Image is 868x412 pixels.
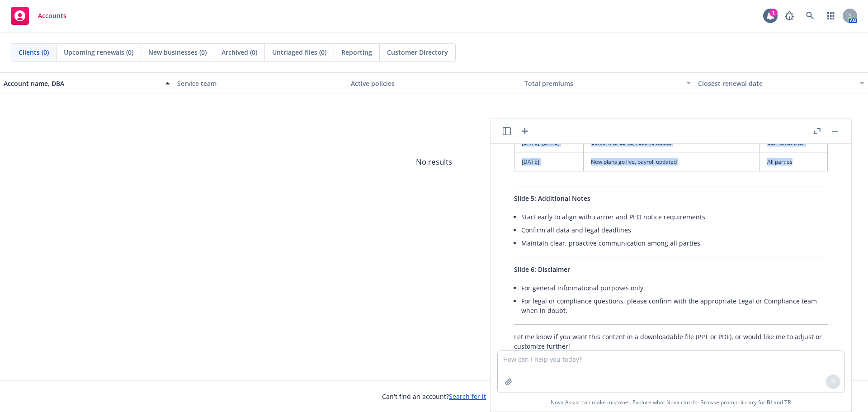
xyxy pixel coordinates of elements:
[494,393,848,412] span: Nova Assist can make mistakes. Explore what Nova can do: Browse prompt library for and
[351,79,517,88] div: Active policies
[64,47,133,57] span: Upcoming renewals (0)
[347,72,521,94] button: Active policies
[19,47,49,57] span: Clients (0)
[769,9,778,17] div: 1
[521,72,694,94] button: Total premiums
[521,237,828,250] li: Maintain clear, proactive communication among all parties
[514,152,584,171] td: [DATE]
[524,79,681,88] div: Total premiums
[698,79,854,88] div: Closest renewal date
[822,7,840,25] a: Switch app
[521,294,828,317] li: For legal or compliance questions, please confirm with the appropriate Legal or Compliance team w...
[272,47,326,57] span: Untriaged files (0)
[174,72,347,94] button: Service team
[7,3,70,28] a: Accounts
[449,392,486,401] a: Search for it
[514,265,570,274] span: Slide 6: Disclaimer
[521,210,828,223] li: Start early to align with carrier and PEO notice requirements
[780,7,798,25] a: Report a Bug
[759,152,827,171] td: All parties
[4,79,160,88] div: Account name, DBA
[521,223,828,237] li: Confirm all data and legal deadlines
[801,7,819,25] a: Search
[38,12,66,19] span: Accounts
[222,47,257,57] span: Archived (0)
[694,72,868,94] button: Closest renewal date
[784,398,791,406] a: TR
[514,194,590,203] span: Slide 5: Additional Notes
[521,281,828,294] li: For general informational purposes only.
[177,79,344,88] div: Service team
[382,392,486,401] span: Can't find an account?
[341,47,372,57] span: Reporting
[514,332,828,351] p: Let me know if you want this content in a downloadable file (PPT or PDF), or would like me to adj...
[148,47,207,57] span: New businesses (0)
[767,398,772,406] a: BI
[583,152,759,171] td: New plans go live, payroll updated
[387,47,448,57] span: Customer Directory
